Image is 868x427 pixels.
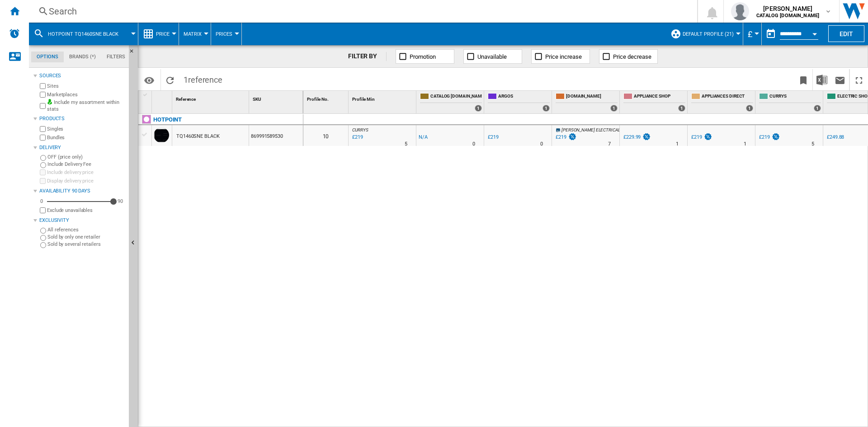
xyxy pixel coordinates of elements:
label: Sites [47,83,125,89]
div: CURRYS 1 offers sold by CURRYS [757,91,823,113]
div: Profile Min Sort None [350,91,416,105]
div: Delivery Time : 5 days [811,140,814,149]
div: £249.88 [826,133,844,142]
div: Sort None [350,91,416,105]
div: 90 [115,198,125,205]
button: HOTPOINT TQ1460SNE BLACK [48,23,127,45]
label: Sold by only one retailer [47,234,125,240]
input: Marketplaces [40,92,46,98]
span: ARGOS [498,93,550,101]
div: 1 offers sold by AMAZON.CO.UK [610,105,618,112]
div: Reference Sort None [174,91,249,105]
div: Delivery Time : 1 day [676,140,679,149]
div: 1 offers sold by CATALOG BEKO.UK [475,105,482,112]
div: Sort None [305,91,348,105]
button: Open calendar [807,24,823,41]
span: CATALOG [DOMAIN_NAME] [430,93,482,101]
input: Include Delivery Fee [40,162,46,168]
label: Bundles [47,134,125,141]
span: Price decrease [613,53,651,60]
input: Bundles [40,135,46,141]
button: md-calendar [762,25,780,43]
input: Include my assortment within stats [40,100,46,112]
img: mysite-bg-18x18.png [47,99,52,104]
div: £219 [691,134,702,140]
div: Click to filter on that brand [153,114,182,125]
button: Download in Excel [813,69,831,90]
div: £219 [556,134,566,140]
span: Reference [176,97,196,102]
div: SKU Sort None [251,91,303,105]
div: Delivery Time : 0 day [472,140,475,149]
img: promotionV3.png [642,133,651,141]
span: APPLIANCES DIRECT [702,93,753,101]
div: APPLIANCES DIRECT 1 offers sold by APPLIANCES DIRECT [689,91,755,113]
label: Singles [47,126,125,132]
span: Unavailable [477,53,507,60]
input: Display delivery price [40,207,46,213]
label: Include delivery price [47,169,125,176]
label: Display delivery price [47,178,125,184]
input: OFF (price only) [40,155,46,161]
div: Sort None [154,91,172,105]
span: Profile No. [307,97,329,102]
label: Exclude unavailables [47,207,125,214]
span: £ [748,29,752,39]
img: promotionV3.png [703,133,712,141]
button: Edit [828,25,864,42]
div: Delivery Time : 1 day [744,140,746,149]
div: Profile No. Sort None [305,91,348,105]
label: Include Delivery Fee [47,161,125,168]
div: £219 [488,134,499,140]
div: Delivery Time : 7 days [608,140,611,149]
div: 869991589530 [249,125,303,146]
div: 1 offers sold by APPLIANCES DIRECT [746,105,753,112]
div: Sort None [251,91,303,105]
input: Include delivery price [40,169,46,175]
button: Prices [216,23,237,45]
div: Last updated : Friday, 22 August 2025 03:33 [351,133,363,142]
span: CURRYS [352,127,368,132]
div: £249.88 [827,134,844,140]
span: HOTPOINT TQ1460SNE BLACK [48,31,118,37]
button: Unavailable [463,49,522,64]
div: £219 [554,133,577,142]
md-menu: Currency [743,23,762,45]
span: Prices [216,31,232,37]
span: 1 [179,69,227,88]
div: Delivery Time : 5 days [405,140,407,149]
label: Include my assortment within stats [47,99,125,113]
button: Price [156,23,174,45]
button: Default profile (21) [683,23,738,45]
div: ARGOS 1 offers sold by ARGOS [486,91,552,113]
div: HOTPOINT TQ1460SNE BLACK [33,23,133,45]
md-slider: Availability [47,197,113,206]
div: £229.99 [623,134,641,140]
div: £219 [690,133,712,142]
div: Delivery [39,144,125,151]
md-tab-item: Options [31,52,64,62]
input: Sites [40,83,46,89]
button: Hide [129,45,140,61]
div: £219 [486,133,499,142]
label: OFF (price only) [47,154,125,160]
div: 1 offers sold by CURRYS [814,105,821,112]
div: Products [39,115,125,122]
div: 0 [38,198,45,205]
button: Maximize [850,69,868,90]
md-tab-item: Filters [101,52,131,62]
input: Sold by only one retailer [40,235,46,241]
span: APPLIANCE SHOP [634,93,685,101]
img: alerts-logo.svg [9,28,20,39]
div: 1 offers sold by APPLIANCE SHOP [678,105,685,112]
md-tab-item: Brands (*) [64,52,101,62]
div: Exclusivity [39,217,125,224]
div: N/A [419,133,428,142]
div: Delivery Time : 0 day [540,140,543,149]
div: Price [143,23,174,45]
button: Price increase [531,49,590,64]
button: Bookmark this report [794,69,812,90]
button: Send this report by email [831,69,849,90]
